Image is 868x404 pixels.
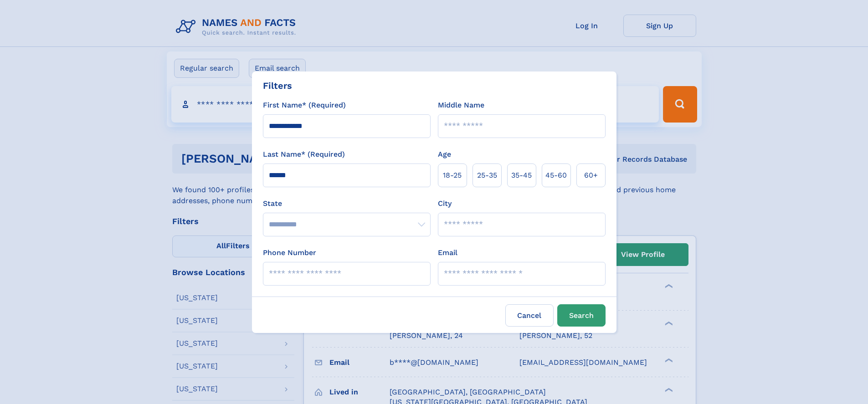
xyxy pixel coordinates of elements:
span: 25‑35 [477,170,497,181]
span: 18‑25 [443,170,462,181]
label: City [438,198,452,209]
span: 60+ [584,170,598,181]
label: Email [438,247,457,258]
label: Middle Name [438,100,484,111]
span: 45‑60 [545,170,567,181]
label: State [263,198,431,209]
span: 35‑45 [511,170,532,181]
label: Last Name* (Required) [263,149,345,160]
label: Phone Number [263,247,316,258]
label: Age [438,149,451,160]
div: Filters [263,79,292,92]
label: First Name* (Required) [263,100,346,111]
button: Search [557,304,606,327]
label: Cancel [505,304,554,327]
